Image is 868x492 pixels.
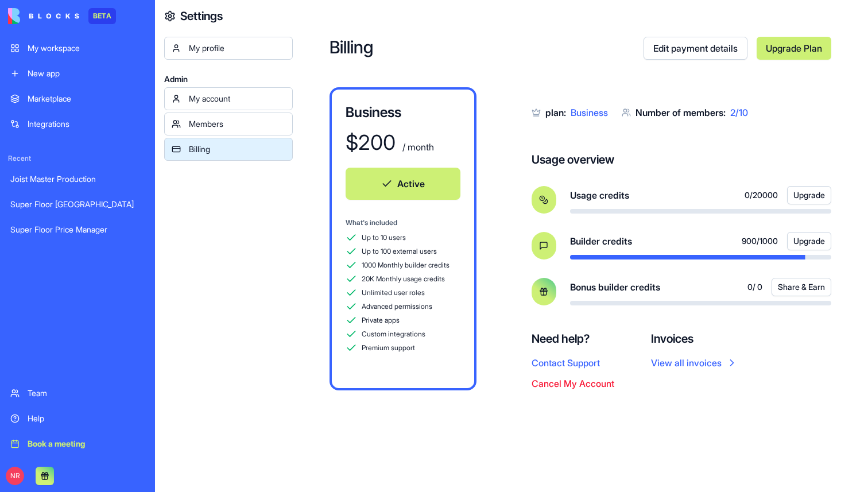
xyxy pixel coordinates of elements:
div: Integrations [28,118,145,130]
a: Billing [164,138,293,161]
span: Private apps [362,316,400,325]
button: Cancel My Account [532,377,614,390]
button: Contact Support [532,356,600,370]
div: Marketplace [28,93,145,104]
span: 0 / 20000 [745,189,778,201]
span: Bonus builder credits [570,280,660,294]
a: My workspace [3,37,152,60]
div: $ 200 [346,131,396,154]
a: Super Floor Price Manager [3,218,152,241]
div: Team [28,388,145,399]
span: NR [6,467,24,485]
span: 2 / 10 [730,107,748,118]
span: Custom integrations [362,330,425,339]
a: Upgrade Plan [757,37,831,60]
div: Super Floor Price Manager [10,224,145,235]
button: Upgrade [787,186,831,204]
span: Up to 10 users [362,233,406,242]
span: 20K Monthly usage credits [362,274,445,284]
span: 0 / 0 [747,281,762,293]
span: 900 / 1000 [742,235,778,247]
h3: Business [346,103,460,122]
span: Builder credits [570,234,632,248]
div: My account [189,93,285,104]
a: Members [164,113,293,135]
a: Marketplace [3,87,152,110]
div: Members [189,118,285,130]
div: Help [28,413,145,424]
a: Joist Master Production [3,168,152,191]
span: Unlimited user roles [362,288,425,297]
span: Recent [3,154,152,163]
div: BETA [88,8,116,24]
h4: Need help? [532,331,614,347]
h4: Settings [180,8,223,24]
h2: Billing [330,37,644,60]
div: Billing [189,144,285,155]
span: Advanced permissions [362,302,432,311]
a: Integrations [3,113,152,135]
a: View all invoices [651,356,738,370]
button: Upgrade [787,232,831,250]
button: Share & Earn [772,278,831,296]
span: Business [571,107,608,118]
div: New app [28,68,145,79]
span: plan: [545,107,566,118]
span: Number of members: [635,107,726,118]
a: BETA [8,8,116,24]
h4: Invoices [651,331,738,347]
a: My profile [164,37,293,60]
a: Super Floor [GEOGRAPHIC_DATA] [3,193,152,216]
div: Book a meeting [28,438,145,450]
div: Joist Master Production [10,173,145,185]
span: Usage credits [570,188,629,202]
div: / month [400,140,434,154]
div: My profile [189,42,285,54]
span: Premium support [362,343,415,352]
img: logo [8,8,79,24]
a: Team [3,382,152,405]
a: Book a meeting [3,432,152,455]
div: Super Floor [GEOGRAPHIC_DATA] [10,199,145,210]
div: What's included [346,218,460,227]
a: My account [164,87,293,110]
a: Edit payment details [644,37,747,60]
span: Up to 100 external users [362,247,437,256]
h4: Usage overview [532,152,614,168]
a: Help [3,407,152,430]
a: Business$200 / monthActiveWhat's includedUp to 10 usersUp to 100 external users1000 Monthly build... [330,87,476,390]
span: 1000 Monthly builder credits [362,261,449,270]
div: My workspace [28,42,145,54]
button: Active [346,168,460,200]
a: New app [3,62,152,85]
span: Admin [164,73,293,85]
